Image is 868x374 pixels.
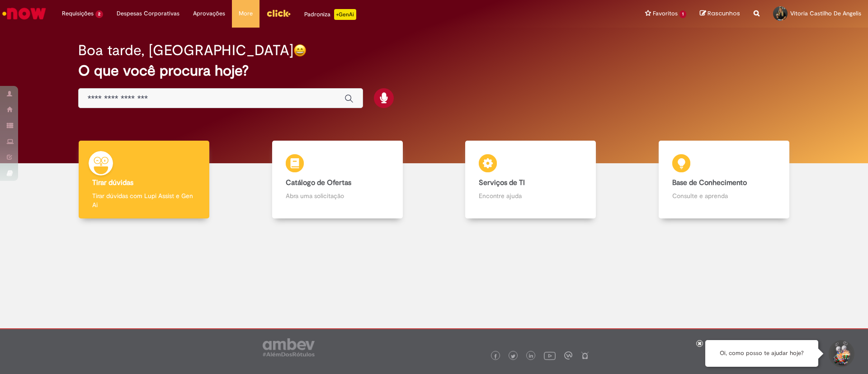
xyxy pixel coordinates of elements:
[92,191,196,209] p: Tirar dúvidas com Lupi Assist e Gen Ai
[627,141,821,219] a: Base de Conhecimento Consulte e aprenda
[705,340,818,367] div: Oi, como posso te ajudar hoje?
[286,191,389,200] p: Abra uma solicitação
[117,9,179,18] span: Despesas Corporativas
[293,44,307,57] img: happy-face.png
[47,141,241,219] a: Tirar dúvidas Tirar dúvidas com Lupi Assist e Gen Ai
[790,9,861,17] span: Vitoria Castilho De Angelis
[672,191,776,200] p: Consulte e aprenda
[544,350,556,361] img: logo_footer_youtube.png
[529,354,533,359] img: logo_footer_linkedin.png
[1,5,47,23] img: ServiceNow
[193,9,225,18] span: Aprovações
[266,6,291,20] img: click_logo_yellow_360x200.png
[493,354,498,359] img: logo_footer_facebook.png
[286,178,351,187] b: Catálogo de Ofertas
[434,141,627,219] a: Serviços de TI Encontre ajuda
[263,338,315,356] img: logo_footer_ambev_rotulo_gray.png
[479,191,582,200] p: Encontre ajuda
[479,178,525,187] b: Serviços de TI
[334,9,356,20] p: +GenAi
[700,9,740,18] a: Rascunhos
[62,9,94,18] span: Requisições
[672,178,747,187] b: Base de Conhecimento
[679,10,686,18] span: 1
[827,340,854,367] button: Iniciar Conversa de Suporte
[239,9,253,18] span: More
[581,351,589,360] img: logo_footer_naosei.png
[708,9,740,18] span: Rascunhos
[95,10,103,18] span: 2
[92,178,133,187] b: Tirar dúvidas
[653,9,678,18] span: Favoritos
[241,141,434,219] a: Catálogo de Ofertas Abra uma solicitação
[564,351,572,360] img: logo_footer_workplace.png
[78,63,790,79] h2: O que você procura hoje?
[78,43,293,58] h2: Boa tarde, [GEOGRAPHIC_DATA]
[511,354,515,359] img: logo_footer_twitter.png
[304,9,356,20] div: Padroniza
